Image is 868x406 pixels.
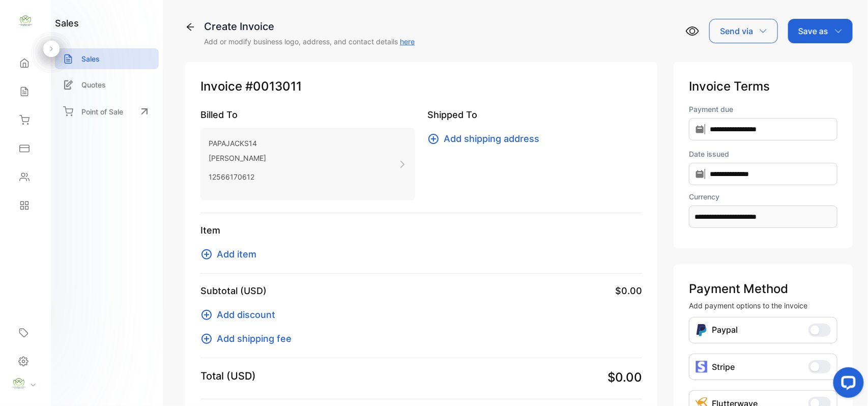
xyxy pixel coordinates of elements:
[689,191,837,202] label: Currency
[709,19,778,43] button: Send via
[689,104,837,114] label: Payment due
[200,77,642,96] p: Invoice
[200,368,256,384] p: Total (USD)
[200,308,281,322] button: Add discount
[55,74,159,95] a: Quotes
[11,376,26,391] img: profile
[204,36,415,47] p: Add or modify business logo, address, and contact details
[245,77,302,96] span: #0013011
[427,132,545,146] button: Add shipping address
[689,300,837,311] p: Add payment options to the invoice
[200,284,267,298] p: Subtotal (USD)
[607,368,642,387] span: $0.00
[200,247,263,261] button: Add item
[200,108,415,122] p: Billed To
[209,136,266,151] p: PAPAJACKS14
[81,79,106,90] p: Quotes
[696,361,708,373] img: icon
[204,19,415,34] div: Create Invoice
[400,37,415,46] a: here
[689,280,837,298] p: Payment Method
[200,332,298,345] button: Add shipping fee
[720,25,753,37] p: Send via
[209,151,266,165] p: [PERSON_NAME]
[788,19,853,43] button: Save as
[427,108,642,122] p: Shipped To
[200,223,642,237] p: Item
[55,48,159,69] a: Sales
[209,169,266,184] p: 12566170612
[825,363,868,406] iframe: LiveChat chat widget
[55,100,159,123] a: Point of Sale
[81,53,100,64] p: Sales
[615,284,642,298] span: $0.00
[798,25,828,37] p: Save as
[712,324,738,337] p: Paypal
[689,77,837,96] p: Invoice Terms
[689,149,837,159] label: Date issued
[696,324,708,337] img: Icon
[81,106,123,117] p: Point of Sale
[18,13,33,28] img: logo
[444,132,539,146] span: Add shipping address
[217,308,275,322] span: Add discount
[217,332,292,345] span: Add shipping fee
[712,361,735,373] p: Stripe
[217,247,256,261] span: Add item
[55,16,79,30] h1: sales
